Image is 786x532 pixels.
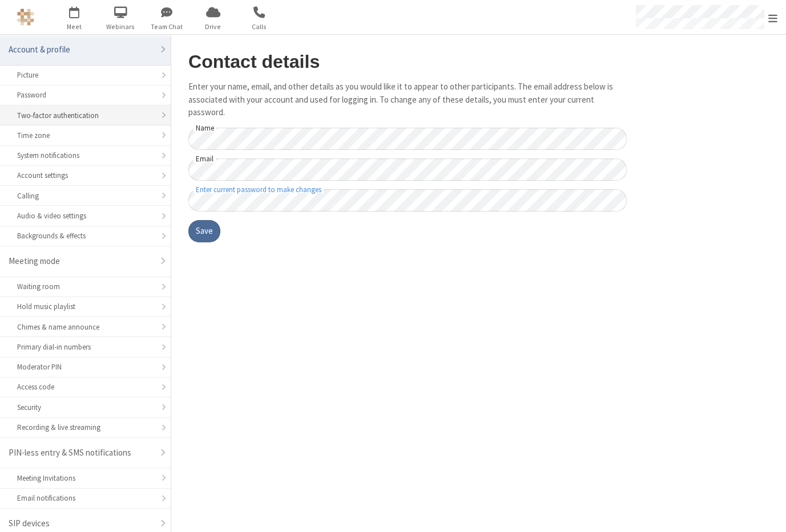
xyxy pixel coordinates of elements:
div: System notifications [17,150,154,161]
div: Chimes & name announce [17,322,154,332]
div: Account settings [17,170,154,181]
img: Pet Store NEW [17,9,34,26]
div: SIP devices [9,517,154,530]
div: Time zone [17,130,154,141]
div: PIN-less entry & SMS notifications [9,446,154,460]
p: Enter your name, email, and other details as you would like it to appear to other participants. T... [188,80,627,119]
div: Audio & video settings [17,210,154,221]
div: Recording & live streaming [17,422,154,433]
div: Waiting room [17,281,154,292]
div: Email notifications [17,493,154,503]
div: Backgrounds & effects [17,230,154,241]
div: Meeting Invitations [17,473,154,484]
iframe: Chat [757,502,777,524]
div: Hold music playlist [17,301,154,312]
span: Webinars [99,22,142,32]
div: Account & profile [9,43,154,56]
span: Drive [192,22,235,32]
span: Meet [53,22,96,32]
button: Save [188,220,220,243]
div: Password [17,90,154,100]
input: Enter current password to make changes [188,189,627,212]
span: Calls [238,22,281,32]
h2: Contact details [188,52,627,72]
div: Picture [17,70,154,80]
div: Security [17,402,154,413]
div: Calling [17,190,154,201]
input: Email [188,159,627,181]
div: Primary dial-in numbers [17,342,154,352]
input: Name [188,128,627,150]
div: Access code [17,381,154,392]
div: Moderator PIN [17,362,154,372]
div: Meeting mode [9,255,154,268]
div: Two-factor authentication [17,110,154,121]
span: Team Chat [146,22,188,32]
